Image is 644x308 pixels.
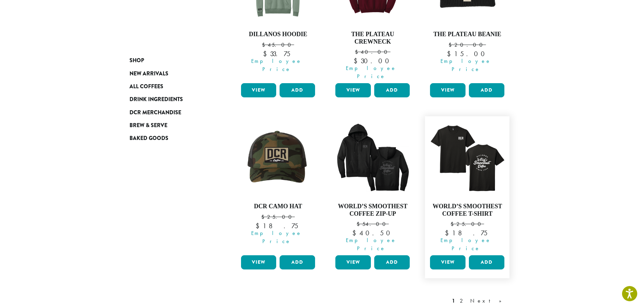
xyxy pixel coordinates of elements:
[129,109,181,117] span: DCR Merchandise
[445,229,452,237] span: $
[129,121,167,130] span: Brew & Serve
[430,255,466,269] a: View
[129,95,183,104] span: Drink Ingredients
[261,213,295,220] bdi: 25.00
[256,221,301,230] bdi: 18.75
[129,134,168,143] span: Baked Goods
[256,221,263,230] span: $
[445,229,490,237] bdi: 18.75
[239,31,317,38] h4: Dillanos Hoodie
[449,41,454,48] span: $
[426,57,506,73] span: Employee Price
[355,48,390,55] bdi: 40.00
[239,120,317,253] a: DCR Camo Hat $25.00 Employee Price
[262,41,268,48] span: $
[241,255,277,269] a: View
[237,229,317,245] span: Employee Price
[280,83,315,97] button: Add
[129,119,211,132] a: Brew & Serve
[428,31,506,38] h4: The Plateau Beanie
[451,220,456,228] span: $
[428,120,506,197] img: WorldsSmoothest_Black_DoubleSidedTee-e1698440234247.png
[334,120,411,253] a: World’s Smoothest Coffee Zip-Up $54.00 Employee Price
[469,83,504,97] button: Add
[451,297,456,305] a: 1
[129,82,163,91] span: All Coffees
[354,56,361,65] span: $
[129,93,211,106] a: Drink Ingredients
[280,255,315,269] button: Add
[428,120,506,253] a: World’s Smoothest Coffee T-Shirt $25.00 Employee Price
[447,49,454,58] span: $
[469,255,504,269] button: Add
[458,297,467,305] a: 2
[447,49,487,58] bdi: 15.00
[241,83,277,97] a: View
[331,236,411,253] span: Employee Price
[355,48,361,55] span: $
[352,229,359,237] span: $
[129,132,211,145] a: Baked Goods
[129,56,144,65] span: Shop
[129,54,211,67] a: Shop
[357,220,389,228] bdi: 54.00
[335,83,371,97] a: View
[335,255,371,269] a: View
[334,120,411,197] img: WorldsSmoothest_Black_DoubleSidedFullZipHoodie-e1698436536915.png
[263,49,293,58] bdi: 33.75
[129,80,211,93] a: All Coffees
[239,203,317,210] h4: DCR Camo Hat
[357,220,362,228] span: $
[354,56,392,65] bdi: 30.00
[469,297,508,305] a: Next »
[334,31,411,45] h4: The Plateau Crewneck
[129,67,211,80] a: New Arrivals
[430,83,466,97] a: View
[261,213,267,220] span: $
[374,83,410,97] button: Add
[374,255,410,269] button: Add
[129,70,168,78] span: New Arrivals
[428,203,506,217] h4: World’s Smoothest Coffee T-Shirt
[352,229,393,237] bdi: 40.50
[451,220,484,228] bdi: 25.00
[331,64,411,80] span: Employee Price
[129,106,211,119] a: DCR Merchandise
[239,120,317,197] img: LO3573.01.png
[237,57,317,73] span: Employee Price
[263,49,270,58] span: $
[262,41,294,48] bdi: 45.00
[426,236,506,253] span: Employee Price
[334,203,411,217] h4: World’s Smoothest Coffee Zip-Up
[449,41,486,48] bdi: 20.00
